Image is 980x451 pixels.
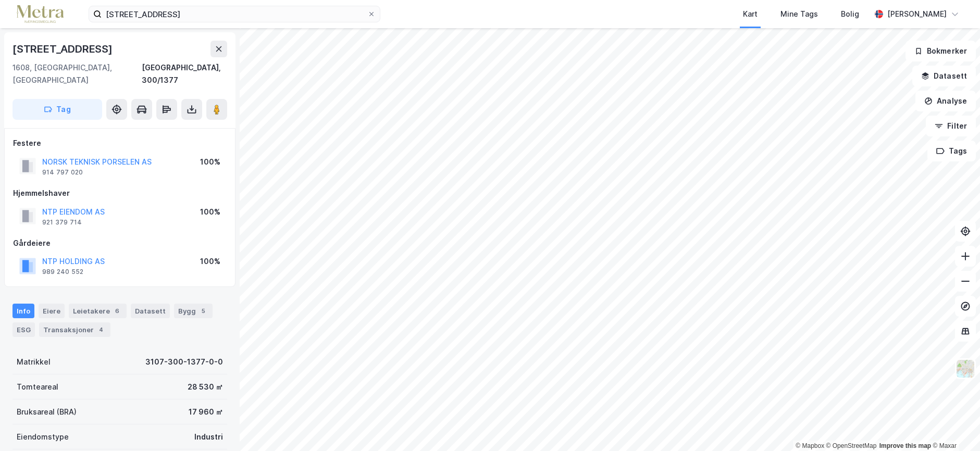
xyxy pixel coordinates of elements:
[17,406,77,418] div: Bruksareal (BRA)
[200,206,220,218] div: 100%
[13,304,34,318] div: Info
[879,442,931,449] a: Improve this map
[905,41,976,61] button: Bokmerker
[13,41,115,57] div: [STREET_ADDRESS]
[13,322,35,337] div: ESG
[174,304,213,318] div: Bygg
[926,116,976,136] button: Filter
[194,431,223,443] div: Industri
[39,304,65,318] div: Eiere
[13,99,102,120] button: Tag
[841,8,859,20] div: Bolig
[912,66,976,86] button: Datasett
[17,381,58,393] div: Tomteareal
[200,156,220,168] div: 100%
[743,8,758,20] div: Kart
[17,356,51,368] div: Matrikkel
[927,141,976,161] button: Tags
[198,306,208,316] div: 5
[13,187,227,199] div: Hjemmelshaver
[928,401,980,451] iframe: Chat Widget
[112,306,122,316] div: 6
[200,255,220,268] div: 100%
[826,442,877,449] a: OpenStreetMap
[956,359,975,379] img: Z
[188,381,223,393] div: 28 530 ㎡
[17,431,69,443] div: Eiendomstype
[887,8,947,20] div: [PERSON_NAME]
[796,442,824,449] a: Mapbox
[42,168,83,177] div: 914 797 020
[17,5,64,23] img: metra-logo.256734c3b2bbffee19d4.png
[42,268,83,276] div: 989 240 552
[69,304,127,318] div: Leietakere
[39,322,110,337] div: Transaksjoner
[915,91,976,111] button: Analyse
[142,61,227,86] div: [GEOGRAPHIC_DATA], 300/1377
[96,324,106,335] div: 4
[13,61,142,86] div: 1608, [GEOGRAPHIC_DATA], [GEOGRAPHIC_DATA]
[13,237,227,249] div: Gårdeiere
[131,304,170,318] div: Datasett
[102,6,367,22] input: Søk på adresse, matrikkel, gårdeiere, leietakere eller personer
[928,401,980,451] div: Kontrollprogram for chat
[145,356,223,368] div: 3107-300-1377-0-0
[42,218,82,227] div: 921 379 714
[13,137,227,149] div: Festere
[780,8,818,20] div: Mine Tags
[189,406,223,418] div: 17 960 ㎡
